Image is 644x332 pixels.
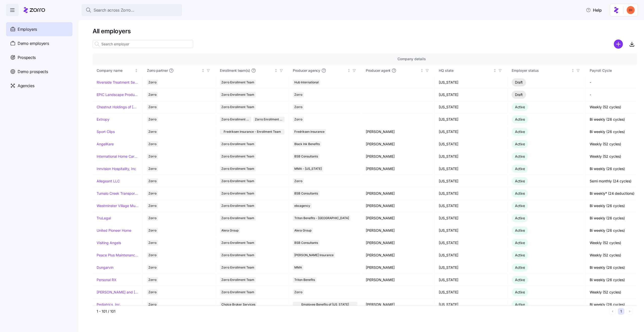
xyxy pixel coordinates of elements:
[294,265,302,270] span: MMA
[148,166,156,172] span: Zorro
[97,179,120,184] a: Allegeant LLC
[97,277,116,282] a: Personal RX
[609,308,616,315] button: Previous page
[294,80,319,85] span: Hub International
[97,166,136,171] a: Innvision Hospitality, Inc
[614,40,623,49] svg: add icon
[362,224,435,237] td: [PERSON_NAME]
[221,166,254,172] span: Zorro Enrollment Team
[148,129,156,135] span: Zorro
[97,80,139,85] a: Riverside Treatment Services
[508,65,586,76] th: Employer statusNot sorted
[97,253,139,258] a: Peace Plus Maintenance Corp
[221,277,254,283] span: Zorro Enrollment Team
[294,277,315,283] span: Triton Benefits
[435,113,508,126] td: [US_STATE]
[515,191,525,195] span: Active
[148,92,156,97] span: Zorro
[515,278,525,282] span: Active
[435,249,508,261] td: [US_STATE]
[294,117,302,122] span: Zorro
[93,27,637,35] h1: All employers
[515,253,525,257] span: Active
[6,36,72,50] a: Demo employers
[435,138,508,150] td: [US_STATE]
[221,203,254,209] span: Zorro Enrollment Team
[18,26,37,32] span: Employers
[93,65,143,76] th: Company nameNot sorted
[626,308,633,315] button: Next page
[515,216,525,220] span: Active
[571,69,575,72] div: Not sorted
[435,101,508,113] td: [US_STATE]
[362,212,435,224] td: [PERSON_NAME]
[294,178,302,184] span: Zorro
[6,79,72,93] a: Agencies
[97,154,139,159] a: International Home Care Services of NY, LLC
[221,240,254,246] span: Zorro Enrollment Team
[515,241,525,245] span: Active
[435,274,508,286] td: [US_STATE]
[97,265,113,270] a: Dungarvin
[221,228,238,233] span: Alera Group
[435,200,508,212] td: [US_STATE]
[435,150,508,163] td: [US_STATE]
[515,117,525,121] span: Active
[362,298,435,311] td: [PERSON_NAME]
[293,68,320,73] span: Producer agency
[221,191,254,196] span: Zorro Enrollment Team
[362,138,435,150] td: [PERSON_NAME]
[148,302,156,307] span: Zorro
[493,69,497,72] div: Not sorted
[18,83,34,89] span: Agencies
[294,289,302,295] span: Zorro
[515,179,525,183] span: Active
[221,302,255,307] span: Choice Broker Services
[148,191,156,196] span: Zorro
[435,286,508,298] td: [US_STATE]
[362,65,435,76] th: Producer agentNot sorted
[221,178,254,184] span: Zorro Enrollment Team
[362,200,435,212] td: [PERSON_NAME]
[515,290,525,294] span: Active
[439,68,492,73] div: HQ state
[148,178,156,184] span: Zorro
[362,163,435,175] td: [PERSON_NAME]
[590,68,643,73] div: Payroll Cycle
[216,65,289,76] th: Enrollment team(s)Not sorted
[221,215,254,221] span: Zorro Enrollment Team
[220,68,250,73] span: Enrollment team(s)
[6,50,72,64] a: Prospects
[148,141,156,147] span: Zorro
[97,142,114,147] a: AngelKare
[515,265,525,270] span: Active
[435,89,508,101] td: [US_STATE]
[221,92,254,97] span: Zorro Enrollment Team
[221,265,254,270] span: Zorro Enrollment Team
[97,68,134,73] div: Company name
[148,228,156,233] span: Zorro
[224,129,281,135] span: Fredriksen Insurance - Enrollment Team
[362,249,435,261] td: [PERSON_NAME]
[97,228,131,233] a: United Pioneer Home
[515,129,525,134] span: Active
[362,150,435,163] td: [PERSON_NAME]
[515,92,523,97] span: Draft
[97,105,139,110] a: Chestnut Holdings of [US_STATE] Inc
[97,290,139,295] a: [PERSON_NAME] and [PERSON_NAME]'s Furniture
[148,265,156,270] span: Zorro
[515,105,525,109] span: Active
[274,69,278,72] div: Not sorted
[512,68,570,73] div: Employer status
[148,277,156,283] span: Zorro
[294,228,311,233] span: Alera Group
[294,141,320,147] span: Black Ink Benefits
[435,261,508,274] td: [US_STATE]
[294,154,318,159] span: BSB Consultants
[18,54,36,61] span: Prospects
[515,142,525,146] span: Active
[515,302,525,307] span: Active
[97,216,111,221] a: TruLegal
[435,163,508,175] td: [US_STATE]
[435,65,508,76] th: HQ stateNot sorted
